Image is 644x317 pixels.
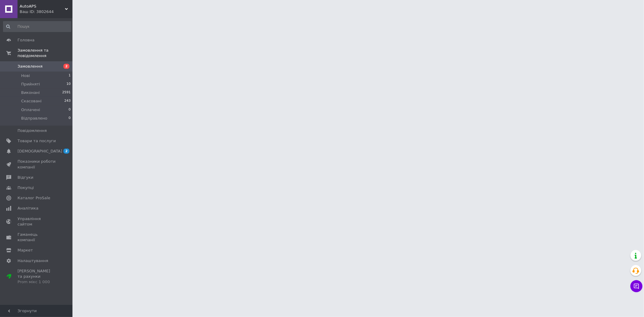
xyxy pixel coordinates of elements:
[18,248,33,253] span: Маркет
[18,258,48,264] span: Налаштування
[18,279,56,285] div: Prom мікс 1 000
[18,159,56,170] span: Показники роботи компанії
[64,98,71,104] span: 243
[18,206,38,211] span: Аналітика
[63,64,69,69] span: 2
[18,37,34,43] span: Головна
[20,4,65,9] span: AutoAPS
[21,73,30,78] span: Нові
[21,90,40,95] span: Виконані
[630,280,642,292] button: Чат з покупцем
[21,107,40,113] span: Оплачені
[18,195,50,201] span: Каталог ProSale
[20,9,72,14] div: Ваш ID: 3802644
[18,185,34,191] span: Покупці
[21,82,40,87] span: Прийняті
[18,149,62,154] span: [DEMOGRAPHIC_DATA]
[18,138,56,144] span: Товари та послуги
[18,216,56,227] span: Управління сайтом
[66,82,71,87] span: 10
[3,21,71,32] input: Пошук
[69,73,71,78] span: 1
[62,90,71,95] span: 2591
[18,175,33,180] span: Відгуки
[21,98,42,104] span: Скасовані
[18,128,47,133] span: Повідомлення
[21,116,47,121] span: Відправлено
[18,64,43,69] span: Замовлення
[18,232,56,243] span: Гаманець компанії
[18,268,56,285] span: [PERSON_NAME] та рахунки
[69,107,71,113] span: 0
[69,116,71,121] span: 0
[63,149,69,154] span: 2
[18,48,72,59] span: Замовлення та повідомлення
